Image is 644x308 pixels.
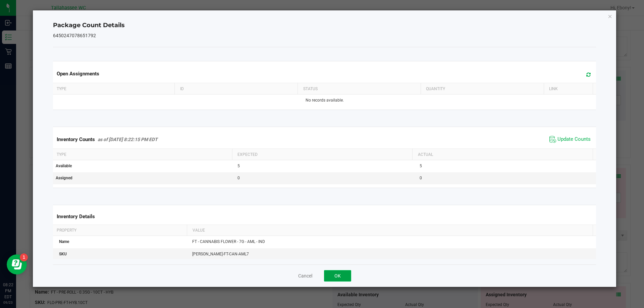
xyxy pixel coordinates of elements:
[180,86,184,91] span: ID
[420,176,422,180] span: 0
[56,164,72,168] span: Available
[57,136,95,142] span: Inventory Counts
[57,228,76,233] span: Property
[237,152,258,157] span: Expected
[193,228,205,233] span: Value
[98,137,158,142] span: as of [DATE] 8:22:15 PM EDT
[298,272,312,279] button: Cancel
[53,21,596,30] h4: Package Count Details
[59,252,67,256] span: SKU
[192,252,249,256] span: [PERSON_NAME]-FT-CAN-AML7
[426,86,445,91] span: Quantity
[56,176,72,180] span: Assigned
[420,164,422,168] span: 5
[192,239,265,244] span: FT - CANNABIS FLOWER - 7G - AML - IND
[608,12,612,20] button: Close
[53,33,596,38] h5: 6450247078651792
[20,253,28,261] iframe: Resource center unread badge
[57,71,99,77] span: Open Assignments
[57,152,66,157] span: Type
[237,176,240,180] span: 0
[52,95,598,106] td: No records available.
[57,213,95,220] span: Inventory Details
[557,136,591,143] span: Update Counts
[237,164,240,168] span: 5
[303,86,318,91] span: Status
[418,152,433,157] span: Actual
[7,254,27,274] iframe: Resource center
[57,86,66,91] span: Type
[549,86,558,91] span: Link
[59,239,69,244] span: Name
[324,270,351,282] button: OK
